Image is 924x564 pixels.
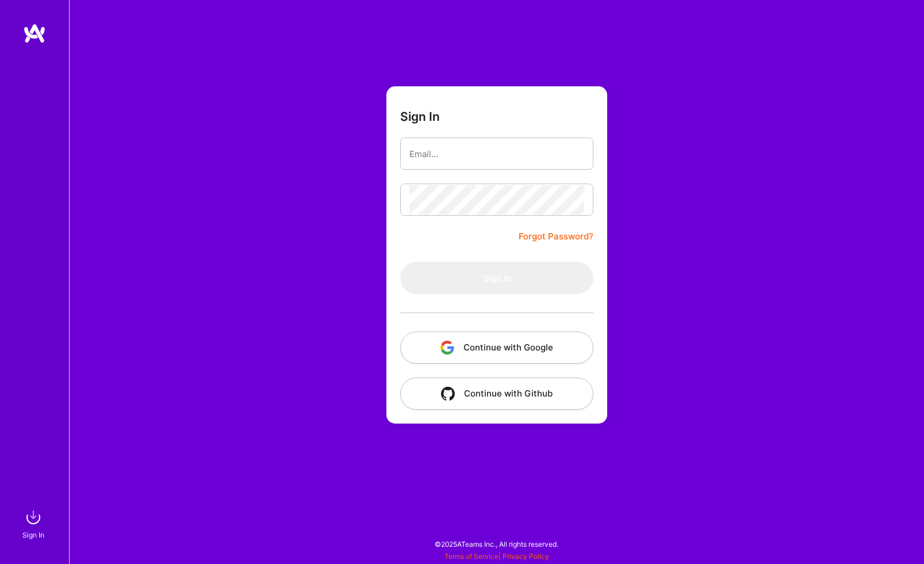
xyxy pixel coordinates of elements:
[400,331,593,364] button: Continue with Google
[444,552,549,561] span: |
[519,230,593,243] a: Forgot Password?
[440,341,454,355] img: icon
[409,139,584,169] input: Email...
[400,378,593,410] button: Continue with Github
[441,387,455,401] img: icon
[503,552,549,561] a: Privacy Policy
[23,23,46,44] img: logo
[69,529,924,558] div: © 2025 ATeams Inc., All rights reserved.
[400,109,440,124] h3: Sign In
[22,529,44,541] div: Sign In
[400,262,593,294] button: Sign In
[24,506,45,541] a: sign inSign In
[444,552,499,561] a: Terms of Service
[22,506,45,529] img: sign in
